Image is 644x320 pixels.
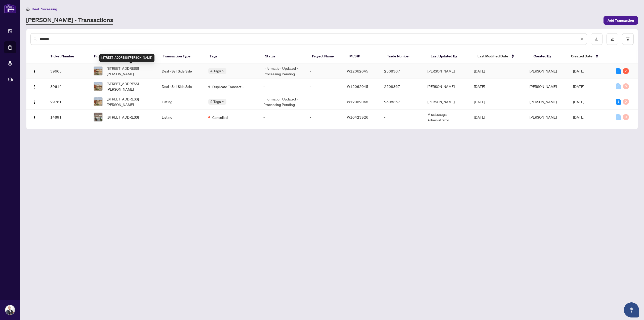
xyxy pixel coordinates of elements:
td: Information Updated - Processing Pending [259,94,306,110]
td: - [306,110,343,125]
span: filter [626,37,630,41]
td: 2508367 [380,94,423,110]
span: [DATE] [474,69,485,73]
span: [PERSON_NAME] [530,69,557,73]
span: Last Modified Date [477,53,508,59]
td: [PERSON_NAME] [423,94,470,110]
button: edit [607,33,618,45]
div: [STREET_ADDRESS][PERSON_NAME] [99,54,154,62]
td: Listing [158,94,204,110]
td: [PERSON_NAME] [423,79,470,94]
span: Duplicate Transaction [212,84,245,89]
span: down [222,70,224,72]
span: [DATE] [474,84,485,89]
div: 3 [616,68,621,74]
td: Deal - Sell Side Sale [158,79,204,94]
img: thumbnail-img [94,82,102,91]
td: - [306,63,343,79]
span: edit [611,37,614,41]
td: Mississauga Administrator [423,110,470,125]
span: [PERSON_NAME] [530,99,557,104]
td: 2508367 [380,63,423,79]
span: [STREET_ADDRESS][PERSON_NAME] [107,65,154,77]
th: Status [261,49,308,63]
th: Tags [206,49,261,63]
img: Logo [32,85,36,89]
div: 0 [616,83,621,89]
span: 4 Tags [210,68,221,74]
span: [DATE] [474,99,485,104]
th: Created By [530,49,567,63]
a: [PERSON_NAME] - Transactions [26,16,113,25]
td: 29781 [46,94,90,110]
td: - [306,94,343,110]
button: Logo [30,82,38,90]
th: Created Date [567,49,611,63]
button: Add Transaction [603,16,638,25]
div: 0 [623,114,629,120]
div: 1 [616,99,621,105]
th: Transaction Type [159,49,206,63]
span: [PERSON_NAME] [530,115,557,119]
button: Logo [30,98,38,106]
span: 2 Tags [210,99,221,104]
img: Logo [32,69,36,74]
span: W12062045 [347,84,368,89]
span: [PERSON_NAME] [530,84,557,89]
img: thumbnail-img [94,113,102,121]
span: [STREET_ADDRESS][PERSON_NAME] [107,96,154,107]
span: [DATE] [573,84,584,89]
th: Ticket Number [46,49,90,63]
div: 2 [623,68,629,74]
th: Project Name [308,49,345,63]
th: Last Modified Date [473,49,530,63]
td: Listing [158,110,204,125]
th: Property Address [90,49,159,63]
td: 2508367 [380,79,423,94]
span: [STREET_ADDRESS][PERSON_NAME] [107,81,154,92]
div: 0 [616,114,621,120]
span: download [595,37,598,41]
img: Profile Icon [5,305,15,315]
span: [DATE] [474,115,485,119]
span: W10423926 [347,115,368,119]
span: home [26,7,30,11]
span: down [222,100,224,103]
td: - [380,110,423,125]
span: Created Date [571,53,592,59]
td: - [259,110,306,125]
td: - [306,79,343,94]
div: 0 [623,99,629,105]
img: logo [4,4,16,13]
th: MLS # [345,49,383,63]
span: [STREET_ADDRESS] [107,114,139,120]
img: Logo [32,116,36,120]
img: thumbnail-img [94,97,102,106]
th: Trade Number [383,49,427,63]
button: Open asap [624,302,639,317]
th: Last Updated By [427,49,473,63]
span: [DATE] [573,99,584,104]
td: Information Updated - Processing Pending [259,63,306,79]
span: Add Transaction [608,16,634,24]
button: Logo [30,113,38,121]
span: [DATE] [573,115,584,119]
td: 39614 [46,79,90,94]
span: Deal Processing [32,7,57,11]
span: W12062045 [347,99,368,104]
span: W12062045 [347,69,368,73]
div: 0 [623,83,629,89]
button: filter [622,33,634,45]
span: close [580,37,584,41]
span: [DATE] [573,69,584,73]
td: - [259,79,306,94]
td: Deal - Sell Side Sale [158,63,204,79]
span: Cancelled [212,115,228,120]
button: download [591,33,602,45]
td: 14891 [46,110,90,125]
td: 39665 [46,63,90,79]
td: [PERSON_NAME] [423,63,470,79]
img: Logo [32,100,36,104]
button: Logo [30,67,38,75]
img: thumbnail-img [94,67,102,75]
